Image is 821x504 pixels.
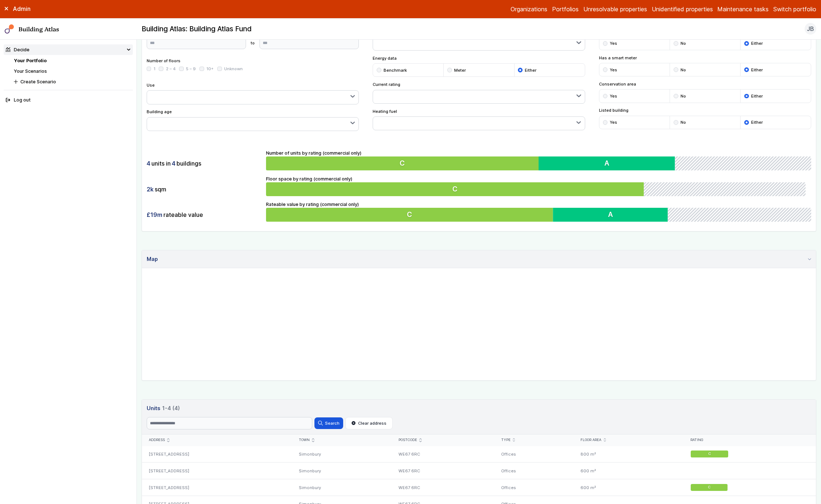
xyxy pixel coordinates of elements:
a: Organizations [511,5,547,13]
div: Use [147,82,359,104]
div: 600 m² [574,463,682,479]
span: C [708,485,711,490]
span: 4 [147,159,150,167]
div: Simonbury [292,479,392,496]
button: A [539,156,675,170]
span: C [708,452,711,457]
span: £19m [147,211,162,219]
summary: Decide [4,44,133,55]
span: Listed building [599,107,811,113]
div: Floor space by rating (commercial only) [266,175,811,197]
div: Simonbury [292,446,392,463]
div: Offices [494,479,574,496]
span: Unknown [224,66,243,72]
div: Energy use intensity, kWh/m²/year [373,28,585,51]
div: [STREET_ADDRESS] [142,446,292,463]
a: Unresolvable properties [583,5,647,13]
div: Rateable value by rating (commercial only) [266,201,811,222]
div: Address [149,438,285,443]
div: Number of units by rating (commercial only) [266,150,811,171]
span: Has a smart meter [599,55,811,61]
div: WE67 6RC [392,446,494,463]
span: 4 [172,159,175,167]
button: Log out [4,95,133,106]
div: Floor area [580,438,675,443]
a: Your Scenarios [14,68,47,74]
div: WE67 6RC [392,463,494,479]
a: Maintenance tasks [717,5,769,13]
span: 5 – 9 [186,66,196,72]
span: Conservation area [599,81,811,87]
button: Create Scenario [12,76,133,87]
img: main-0bbd2752.svg [5,24,14,34]
div: Town [299,438,385,443]
button: Search [314,417,343,429]
button: C [266,182,648,196]
div: Number of floors [147,58,359,78]
div: Offices [494,463,574,479]
div: sqm [147,182,262,196]
span: A [604,159,609,168]
span: JB [807,24,814,33]
div: Simonbury [292,463,392,479]
div: Decide [6,46,29,53]
summary: Map [142,250,816,268]
span: 2 – 4 [166,66,176,72]
span: 1 [154,66,155,72]
button: Switch portfolio [773,5,816,13]
form: to [147,37,359,49]
button: C [266,208,553,222]
div: 600 m² [574,479,682,496]
div: [STREET_ADDRESS] [142,463,292,479]
div: Rating [690,438,809,443]
span: C [455,184,460,193]
span: 10+ [206,66,214,72]
div: Energy data [373,55,585,77]
h2: Building Atlas: Building Atlas Fund [142,24,252,34]
div: [STREET_ADDRESS] [142,479,292,496]
div: Postcode [398,438,487,443]
a: Units 1-4 (4) [147,404,812,412]
button: JB [805,23,816,35]
div: units in buildings [147,156,262,170]
span: C [407,210,412,219]
div: rateable value [147,208,262,222]
a: Portfolios [552,5,579,13]
div: Type [501,438,567,443]
div: Offices [494,446,574,463]
div: Building age [147,109,359,131]
div: Floor area, m² [147,28,359,53]
a: Your Portfolio [14,58,47,63]
span: A [608,210,613,219]
div: 800 m² [574,446,682,463]
div: Heating fuel [373,108,585,131]
button: Clear address [345,417,393,429]
a: Unidentified properties [652,5,713,13]
span: C [400,159,405,168]
span: 1-4 (4) [162,404,180,412]
div: Current rating [373,82,585,104]
button: C [266,156,539,170]
div: WE67 6RC [392,479,494,496]
span: 2k [147,185,154,193]
button: A [553,208,668,222]
h3: Units [144,403,182,413]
